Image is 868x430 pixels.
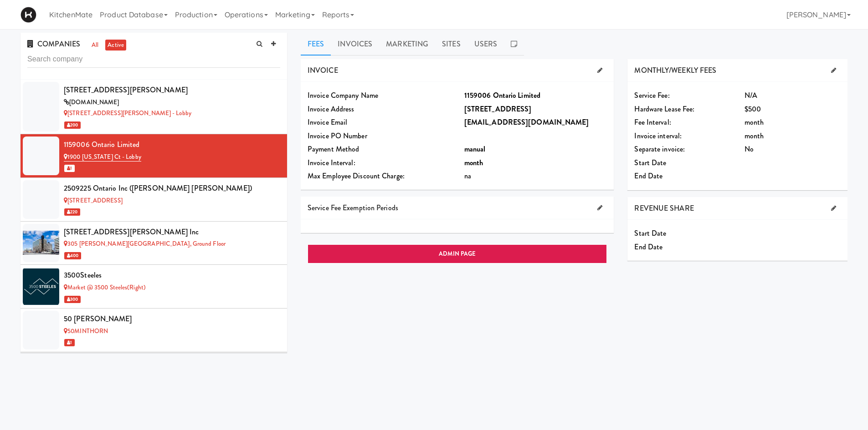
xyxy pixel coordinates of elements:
a: Market @ 3500 Steeles(Right) [64,283,146,292]
span: End Date [634,242,663,252]
b: month [464,157,483,168]
span: Service Fee Exemption Periods [308,202,398,213]
span: Hardware Lease Fee: [634,104,694,114]
div: 2509225 Ontario Inc ([PERSON_NAME] [PERSON_NAME]) [64,182,280,195]
a: 305 [PERSON_NAME][GEOGRAPHIC_DATA], Ground Floor [64,239,226,248]
b: 1159006 Ontario Limited [464,90,540,101]
a: Sites [435,33,467,56]
span: Invoice Company Name [308,90,378,101]
span: Invoice Email [308,117,347,127]
li: 1159006 Ontario Limited1900 [US_STATE] Ct - Lobby 1 [21,134,287,178]
a: 50MINTHORN [64,327,108,335]
li: [STREET_ADDRESS][PERSON_NAME][DOMAIN_NAME][STREET_ADDRESS][PERSON_NAME] - Lobby 200 [21,80,287,134]
a: active [105,40,126,51]
b: manual [464,144,486,154]
a: Users [467,33,504,56]
a: [STREET_ADDRESS][PERSON_NAME] - Lobby [64,109,191,117]
span: 400 [64,252,81,259]
span: Service Fee: [634,90,669,101]
img: Micromart [21,7,36,23]
span: REVENUE SHARE [634,203,693,213]
span: 220 [64,208,80,216]
span: Start Date [634,157,666,168]
li: 3500SteelesMarket @ 3500 Steeles(Right) 300 [21,265,287,309]
span: Invoice PO Number [308,131,367,141]
span: Max Employee Discount Charge: [308,171,405,181]
span: Invoice Address [308,104,354,114]
span: INVOICE [308,65,338,76]
span: 300 [64,296,81,303]
span: 1 [64,165,75,172]
span: 1 [64,339,75,346]
span: Invoice interval: [634,131,682,141]
span: month [745,131,764,141]
div: 1159006 Ontario Limited [64,138,280,152]
input: Search company [27,51,280,68]
div: [DOMAIN_NAME] [64,97,280,108]
span: month [745,117,764,127]
span: Separate invoice: [634,144,685,154]
div: 50 [PERSON_NAME] [64,312,280,326]
span: Fee Interval: [634,117,671,127]
a: [STREET_ADDRESS] [64,196,123,205]
b: [STREET_ADDRESS] [464,104,532,114]
span: COMPANIES [27,39,80,49]
div: [STREET_ADDRESS][PERSON_NAME] [64,83,280,97]
span: Start Date [634,228,666,238]
span: 200 [64,121,81,129]
li: 2509225 Ontario Inc ([PERSON_NAME] [PERSON_NAME])[STREET_ADDRESS] 220 [21,178,287,222]
span: Invoice Interval: [308,157,355,168]
a: Marketing [379,33,435,56]
span: Payment Method [308,144,359,154]
span: $500 [745,104,761,114]
a: all [89,40,101,51]
span: MONTHLY/WEEKLY FEES [634,65,716,76]
b: [EMAIL_ADDRESS][DOMAIN_NAME] [464,117,589,127]
span: N/A [745,90,757,101]
li: [STREET_ADDRESS][PERSON_NAME] Inc305 [PERSON_NAME][GEOGRAPHIC_DATA], Ground Floor 400 [21,222,287,265]
span: End Date [634,171,663,181]
a: Invoices [331,33,379,56]
a: 1900 [US_STATE] Ct - Lobby [64,152,141,162]
a: Fees [301,33,331,56]
li: 5995-[GEOGRAPHIC_DATA][DOMAIN_NAME][STREET_ADDRESS] 200 [21,352,287,407]
a: ADMIN PAGE [308,244,607,263]
div: 3500Steeles [64,268,280,282]
div: [STREET_ADDRESS][PERSON_NAME] Inc [64,225,280,239]
div: No [745,142,841,156]
div: na [464,169,607,183]
li: 50 [PERSON_NAME]50MINTHORN 1 [21,309,287,352]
